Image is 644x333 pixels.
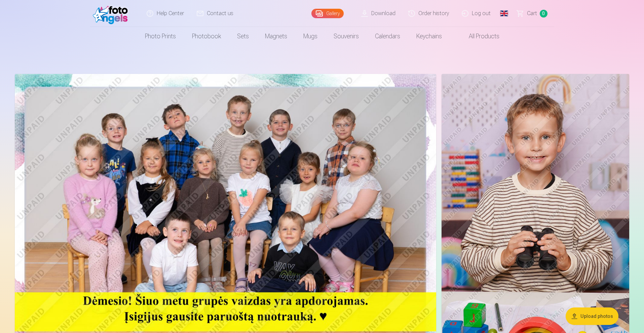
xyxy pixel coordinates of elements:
span: Сart [527,9,537,17]
a: Magnets [257,27,295,46]
a: Sets [229,27,257,46]
a: All products [450,27,507,46]
a: Souvenirs [326,27,367,46]
button: Upload photos [566,307,618,325]
span: 0 [540,10,547,17]
a: Photobook [184,27,229,46]
a: Keychains [408,27,450,46]
a: Mugs [295,27,326,46]
a: Gallery [311,9,344,18]
img: /fa2 [93,3,131,24]
a: Photo prints [137,27,184,46]
a: Calendars [367,27,408,46]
